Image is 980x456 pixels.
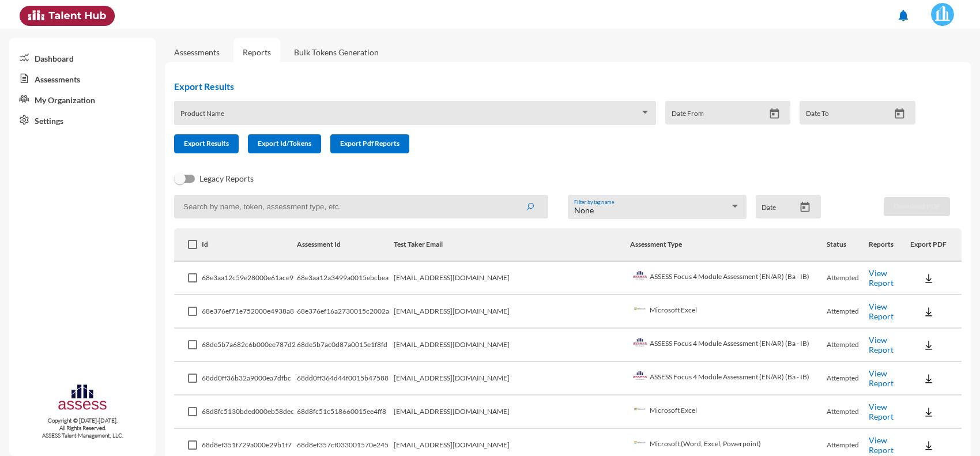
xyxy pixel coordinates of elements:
[57,383,108,414] img: assesscompany-logo.png
[827,295,869,329] td: Attempted
[297,329,394,362] td: 68de5b7ac0d87a0015e1f8fd
[394,295,630,329] td: [EMAIL_ADDRESS][DOMAIN_NAME]
[630,395,827,429] td: Microsoft Excel
[233,38,280,66] a: Reports
[202,262,297,295] td: 68e3aa12c59e28000e61ace9
[340,139,399,148] span: Export Pdf Reports
[869,368,894,388] a: View Report
[827,228,869,262] th: Status
[869,435,894,455] a: View Report
[795,201,815,213] button: Open calendar
[827,395,869,429] td: Attempted
[9,417,156,439] p: Copyright © [DATE]-[DATE]. All Rights Reserved. ASSESS Talent Management, LLC.
[630,295,827,329] td: Microsoft Excel
[910,228,962,262] th: Export PDF
[869,302,894,321] a: View Report
[330,134,409,153] button: Export Pdf Reports
[297,228,394,262] th: Assessment Id
[202,329,297,362] td: 68de5b7a682c6b000ee787d2
[248,134,321,153] button: Export Id/Tokens
[199,172,254,186] span: Legacy Reports
[394,395,630,429] td: [EMAIL_ADDRESS][DOMAIN_NAME]
[894,202,940,210] span: Download PDF
[202,295,297,329] td: 68e376ef71e752000e4938a8
[297,395,394,429] td: 68d8fc51c518660015ee4ff8
[202,362,297,395] td: 68dd0ff36b32a9000ea7dfbc
[174,47,220,57] a: Assessments
[394,362,630,395] td: [EMAIL_ADDRESS][DOMAIN_NAME]
[202,395,297,429] td: 68d8fc5130bded000eb58dec
[394,329,630,362] td: [EMAIL_ADDRESS][DOMAIN_NAME]
[9,47,156,68] a: Dashboard
[297,362,394,395] td: 68dd0ff364d44f0015b47588
[630,362,827,395] td: ASSESS Focus 4 Module Assessment (EN/AR) (Ba - IB)
[174,81,925,92] h2: Export Results
[869,268,894,288] a: View Report
[827,362,869,395] td: Attempted
[574,205,594,215] span: None
[394,228,630,262] th: Test Taker Email
[9,68,156,89] a: Assessments
[889,108,910,120] button: Open calendar
[174,134,239,153] button: Export Results
[258,139,311,148] span: Export Id/Tokens
[630,228,827,262] th: Assessment Type
[869,228,910,262] th: Reports
[827,329,869,362] td: Attempted
[896,9,910,22] mat-icon: notifications
[630,262,827,295] td: ASSESS Focus 4 Module Assessment (EN/AR) (Ba - IB)
[297,295,394,329] td: 68e376ef16a2730015c2002a
[184,139,229,148] span: Export Results
[297,262,394,295] td: 68e3aa12a3499a0015ebcbea
[630,329,827,362] td: ASSESS Focus 4 Module Assessment (EN/AR) (Ba - IB)
[394,262,630,295] td: [EMAIL_ADDRESS][DOMAIN_NAME]
[174,195,548,218] input: Search by name, token, assessment type, etc.
[884,197,950,216] button: Download PDF
[869,402,894,421] a: View Report
[827,262,869,295] td: Attempted
[9,110,156,130] a: Settings
[9,89,156,110] a: My Organization
[764,108,785,120] button: Open calendar
[285,38,388,66] a: Bulk Tokens Generation
[202,228,297,262] th: Id
[869,335,894,355] a: View Report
